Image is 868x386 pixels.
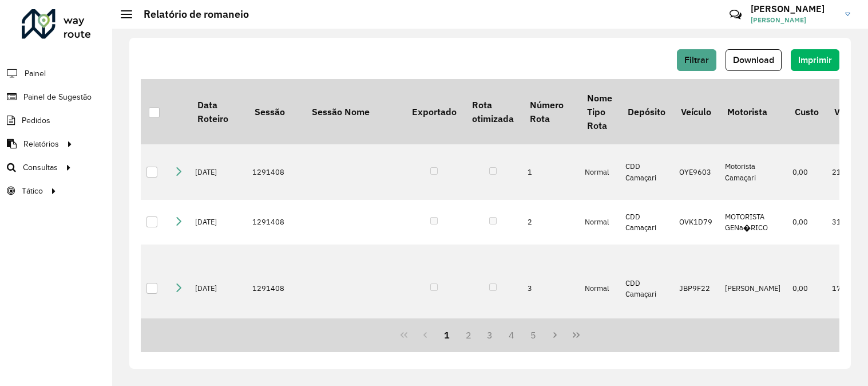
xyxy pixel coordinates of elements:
[522,144,579,200] td: 1
[719,79,787,144] th: Motorista
[522,79,579,144] th: Número Rota
[719,200,787,245] td: MOTORISTA GENa�RICO
[787,200,826,245] td: 0,00
[23,138,59,150] span: Relatórios
[22,115,50,127] span: Pedidos
[458,324,479,346] button: 2
[579,245,620,333] td: Normal
[751,15,837,25] span: [PERSON_NAME]
[620,79,673,144] th: Depósito
[751,3,837,14] h3: [PERSON_NAME]
[579,200,620,245] td: Normal
[620,245,673,333] td: CDD Camaçari
[189,79,247,144] th: Data Roteiro
[404,79,464,144] th: Exportado
[522,245,579,333] td: 3
[787,79,826,144] th: Custo
[673,200,719,245] td: OVK1D79
[787,144,826,200] td: 0,00
[677,49,716,71] button: Filtrar
[673,79,719,144] th: Veículo
[620,200,673,245] td: CDD Camaçari
[565,324,587,346] button: Last Page
[544,324,566,346] button: Next Page
[189,200,247,245] td: [DATE]
[733,55,774,65] span: Download
[23,91,92,103] span: Painel de Sugestão
[22,185,43,197] span: Tático
[436,324,458,346] button: 1
[791,49,839,71] button: Imprimir
[25,68,46,80] span: Painel
[673,245,719,333] td: JBP9F22
[247,79,304,144] th: Sessão
[579,144,620,200] td: Normal
[719,245,787,333] td: [PERSON_NAME]
[189,144,247,200] td: [DATE]
[579,79,620,144] th: Nome Tipo Rota
[247,245,304,333] td: 1291408
[247,200,304,245] td: 1291408
[522,200,579,245] td: 2
[673,144,719,200] td: OYE9603
[620,144,673,200] td: CDD Camaçari
[522,324,544,346] button: 5
[23,162,58,174] span: Consultas
[787,245,826,333] td: 0,00
[464,79,521,144] th: Rota otimizada
[479,324,501,346] button: 3
[723,2,748,27] a: Contato Rápido
[684,55,709,65] span: Filtrar
[501,324,522,346] button: 4
[247,144,304,200] td: 1291408
[189,245,247,333] td: [DATE]
[798,55,832,65] span: Imprimir
[726,49,782,71] button: Download
[719,144,787,200] td: Motorista Camaçari
[304,79,404,144] th: Sessão Nome
[132,8,249,21] h2: Relatório de romaneio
